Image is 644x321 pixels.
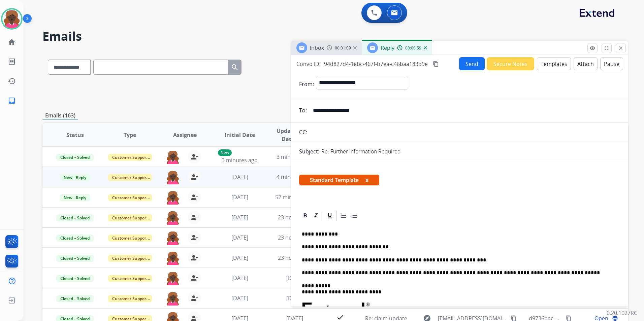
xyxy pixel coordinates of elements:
span: Standard Template [299,175,379,185]
p: From: [299,80,314,88]
span: Type [124,131,136,139]
span: Inbox [310,44,324,51]
mat-icon: person_remove [190,234,198,242]
button: Attach [574,57,598,70]
mat-icon: person_remove [190,274,198,282]
span: Reply [381,44,394,51]
img: agent-avatar [166,231,180,245]
span: [DATE] [231,254,248,261]
mat-icon: person_remove [190,173,198,181]
div: Bold [300,211,310,221]
span: 3 minutes ago [277,153,313,160]
mat-icon: inbox [8,97,16,105]
span: [DATE] [231,234,248,241]
span: [DATE] [231,274,248,282]
span: 94d827d4-1ebc-467f-b7ea-c46baa183d9e [324,60,428,68]
p: Emails (163) [42,111,78,120]
p: New [218,149,232,156]
span: 52 minutes ago [275,193,314,201]
span: Status [66,131,84,139]
span: 3 minutes ago [222,156,258,164]
span: 00:00:59 [405,45,421,51]
div: Italic [311,211,321,221]
div: Ordered List [339,211,349,221]
p: Convo ID: [296,60,321,68]
button: Send [459,57,485,70]
span: 00:01:09 [335,45,351,51]
span: New - Reply [60,174,90,181]
span: [DATE] [286,294,303,302]
span: Customer Support [108,194,152,201]
mat-icon: person_remove [190,213,198,221]
mat-icon: close [618,45,624,51]
span: Customer Support [108,214,152,221]
mat-icon: list_alt [8,58,16,66]
mat-icon: person_remove [190,193,198,201]
span: Updated Date [273,127,303,143]
mat-icon: home [8,38,16,46]
span: Assignee [173,131,197,139]
mat-icon: fullscreen [604,45,610,51]
span: Customer Support [108,295,152,302]
p: Subject: [299,147,319,155]
span: Closed – Solved [56,275,94,282]
span: Closed – Solved [56,214,94,221]
p: Re: Further Information Required [321,147,401,155]
span: Customer Support [108,154,152,161]
img: agent-avatar [166,150,180,164]
span: [DATE] [231,173,248,181]
div: Underline [325,211,335,221]
button: Pause [600,57,623,70]
img: agent-avatar [166,271,180,285]
span: 4 minutes ago [277,173,313,181]
mat-icon: history [8,77,16,85]
span: [DATE] [231,214,248,221]
span: Customer Support [108,235,152,242]
span: Initial Date [225,131,255,139]
span: 23 hours ago [278,234,311,241]
mat-icon: search [231,63,239,71]
mat-icon: remove_red_eye [589,45,595,51]
span: Closed – Solved [56,255,94,262]
h2: Emails [42,30,628,43]
span: Closed – Solved [56,235,94,242]
span: Closed – Solved [56,295,94,302]
span: Customer Support [108,174,152,181]
button: Secure Notes [487,57,534,70]
div: Bullet List [349,211,359,221]
img: agent-avatar [166,251,180,265]
img: agent-avatar [166,170,180,184]
img: agent-avatar [166,211,180,225]
span: [DATE] [286,274,303,282]
mat-icon: person_remove [190,153,198,161]
span: Customer Support [108,255,152,262]
p: To: [299,106,307,114]
span: New - Reply [60,194,90,201]
img: avatar [2,9,21,28]
mat-icon: content_copy [433,61,439,67]
button: x [365,176,368,184]
mat-icon: person_remove [190,254,198,262]
span: Customer Support [108,275,152,282]
span: Closed – Solved [56,154,94,161]
button: Templates [537,57,571,70]
p: CC: [299,128,307,136]
span: 23 hours ago [278,214,311,221]
span: 23 hours ago [278,254,311,261]
img: agent-avatar [166,190,180,205]
span: [DATE] [231,193,248,201]
p: 0.20.1027RC [607,309,637,317]
img: agent-avatar [166,291,180,306]
span: [DATE] [231,294,248,302]
mat-icon: person_remove [190,294,198,302]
